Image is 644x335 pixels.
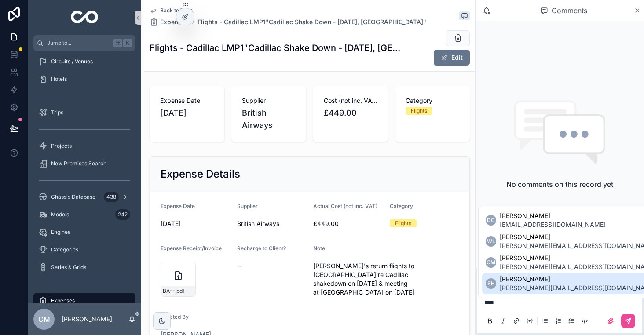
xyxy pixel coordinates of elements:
a: New Premises Search [33,156,135,171]
span: British Airways [242,107,296,131]
span: [DATE] [161,219,230,228]
a: Series & Grids [33,259,135,275]
button: Jump to...K [33,35,135,51]
div: scrollable content [28,51,141,303]
span: Note [313,245,325,251]
h1: Flights - Cadillac LMP1"Cadillac Shake Down - [DATE], [GEOGRAPHIC_DATA]" [150,42,404,54]
span: Categories [51,246,78,253]
span: Expense Date [161,203,195,209]
span: [DATE] [160,107,214,119]
span: £449.00 [313,219,383,228]
h2: No comments on this record yet [506,179,613,189]
span: [PERSON_NAME]'s return flights to [GEOGRAPHIC_DATA] re Cadillac shakedown on [DATE] & meeting at ... [313,262,459,297]
div: 242 [115,209,130,220]
a: Back to Trips [150,7,193,14]
span: Engines [51,229,70,236]
span: Expenses [160,18,189,26]
img: App logo [71,11,99,25]
span: Models [51,211,69,218]
span: Cost (not inc. VAT) [324,96,377,105]
div: Flights [411,107,427,115]
span: Chassis Database [51,193,95,200]
span: CM [487,259,495,266]
span: Expense Receipt/Invoice [161,245,222,251]
span: DC [487,217,495,224]
span: Series & Grids [51,264,86,271]
span: CM [38,314,50,324]
span: Hotels [51,76,67,83]
span: SH [487,280,495,287]
span: Created By [161,313,189,320]
a: Models242 [33,207,135,222]
a: Expenses [33,293,135,309]
span: Expenses [51,297,75,304]
span: Recharge to Client? [237,245,286,251]
span: [PERSON_NAME] [500,211,606,220]
div: 438 [104,192,119,202]
span: -- [237,262,242,270]
span: Supplier [237,203,258,209]
a: Projects [33,138,135,154]
span: £449.00 [324,107,377,119]
span: Circuits / Venues [51,58,93,65]
div: Flights [395,219,411,227]
span: New Premises Search [51,160,106,167]
span: Actual Cost (not inc. VAT) [313,203,377,209]
span: Expense Date [160,96,214,105]
a: Flights - Cadillac LMP1"Cadillac Shake Down - [DATE], [GEOGRAPHIC_DATA]" [198,18,426,26]
p: [PERSON_NAME] [62,315,112,324]
span: BA-- [163,288,175,295]
a: Categories [33,242,135,258]
a: Chassis Database438 [33,189,135,205]
span: K [124,40,131,47]
span: [EMAIL_ADDRESS][DOMAIN_NAME] [500,220,606,229]
span: Jump to... [47,40,110,47]
span: Trips [51,109,63,116]
a: Hotels [33,71,135,87]
span: .pdf [175,288,184,295]
span: Supplier [242,96,296,105]
span: Category [406,96,459,105]
h2: Expense Details [161,167,240,181]
a: Circuits / Venues [33,54,135,69]
span: Comments [552,5,587,16]
button: Edit [434,50,470,66]
span: Projects [51,142,72,149]
a: Trips [33,105,135,120]
a: Expenses [150,18,189,26]
span: WL [487,238,495,245]
span: Category [390,203,413,209]
span: Back to Trips [160,7,193,14]
a: Engines [33,224,135,240]
span: British Airways [237,219,307,228]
